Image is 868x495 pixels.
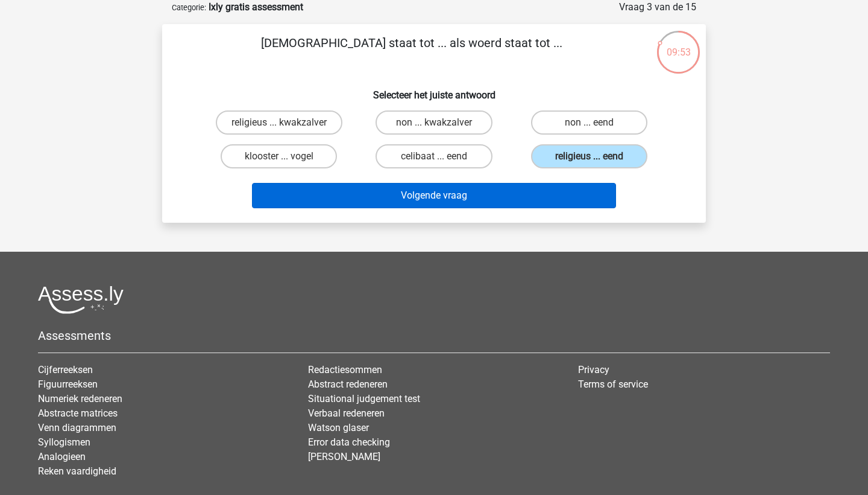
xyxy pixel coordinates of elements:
a: Numeriek redeneren [38,393,122,404]
h5: Assessments [38,328,830,343]
a: Watson glaser [308,422,369,433]
a: Error data checking [308,436,390,448]
img: Assessly logo [38,286,124,314]
a: Terms of service [578,378,648,390]
a: Reken vaardigheid [38,465,116,477]
small: Categorie: [172,3,206,12]
label: religieus ... eend [531,144,647,168]
a: [PERSON_NAME] [308,451,380,462]
a: Cijferreeksen [38,364,93,375]
a: Venn diagrammen [38,422,116,433]
a: Figuurreeksen [38,378,98,390]
button: Volgende vraag [252,183,617,208]
a: Syllogismen [38,436,90,448]
h6: Selecteer het juiste antwoord [181,80,687,101]
label: non ... kwakzalver [376,110,492,135]
p: [DEMOGRAPHIC_DATA] staat tot ... als woerd staat tot ... [181,34,641,70]
a: Privacy [578,364,609,375]
strong: Ixly gratis assessment [209,1,303,13]
a: Situational judgement test [308,393,420,404]
a: Abstracte matrices [38,407,118,419]
a: Abstract redeneren [308,378,388,390]
label: non ... eend [531,110,647,135]
label: religieus ... kwakzalver [216,110,342,135]
label: klooster ... vogel [221,144,337,168]
a: Redactiesommen [308,364,382,375]
div: 09:53 [656,30,701,60]
a: Verbaal redeneren [308,407,385,419]
a: Analogieen [38,451,86,462]
label: celibaat ... eend [376,144,492,168]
